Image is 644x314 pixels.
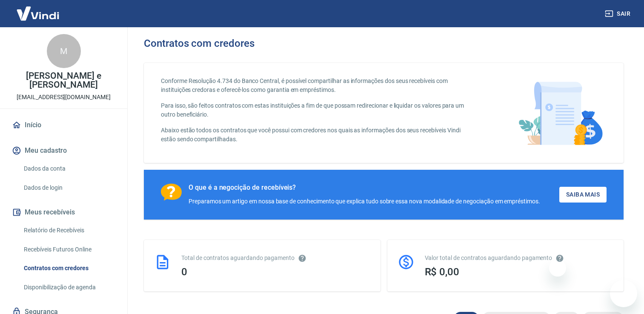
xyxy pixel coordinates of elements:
a: Contratos com credores [20,260,117,277]
a: Início [10,116,117,134]
a: Saiba Mais [559,187,607,203]
img: Vindi [10,0,66,26]
button: Meu cadastro [10,141,117,160]
div: M [47,34,81,68]
svg: Esses contratos não se referem à Vindi, mas sim a outras instituições. [298,254,306,263]
button: Sair [603,6,634,22]
h3: Contratos com credores [144,37,255,49]
div: Preparamos um artigo em nossa base de conhecimento que explica tudo sobre essa nova modalidade de... [189,197,540,206]
a: Recebíveis Futuros Online [20,241,117,258]
a: Relatório de Recebíveis [20,222,117,239]
div: Valor total de contratos aguardando pagamento [425,254,614,263]
p: [PERSON_NAME] e [PERSON_NAME] [7,71,120,89]
button: Meus recebíveis [10,203,117,222]
div: O que é a negocição de recebíveis? [189,183,540,192]
p: Abaixo estão todos os contratos que você possui com credores nos quais as informações dos seus re... [161,126,473,144]
iframe: Fechar mensagem [549,260,566,277]
a: Dados de login [20,179,117,197]
p: Para isso, são feitos contratos com estas instituições a fim de que possam redirecionar e liquida... [161,101,473,119]
a: Dados da conta [20,160,117,177]
span: R$ 0,00 [425,266,460,278]
div: Total de contratos aguardando pagamento [181,254,370,263]
a: Disponibilização de agenda [20,279,117,296]
p: [EMAIL_ADDRESS][DOMAIN_NAME] [17,93,111,102]
div: 0 [181,266,370,278]
img: Ícone com um ponto de interrogação. [161,183,182,201]
img: main-image.9f1869c469d712ad33ce.png [514,77,607,149]
p: Conforme Resolução 4.734 do Banco Central, é possível compartilhar as informações dos seus recebí... [161,77,473,94]
iframe: Botão para abrir a janela de mensagens [610,280,637,307]
svg: O valor comprometido não se refere a pagamentos pendentes na Vindi e sim como garantia a outras i... [555,254,564,263]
